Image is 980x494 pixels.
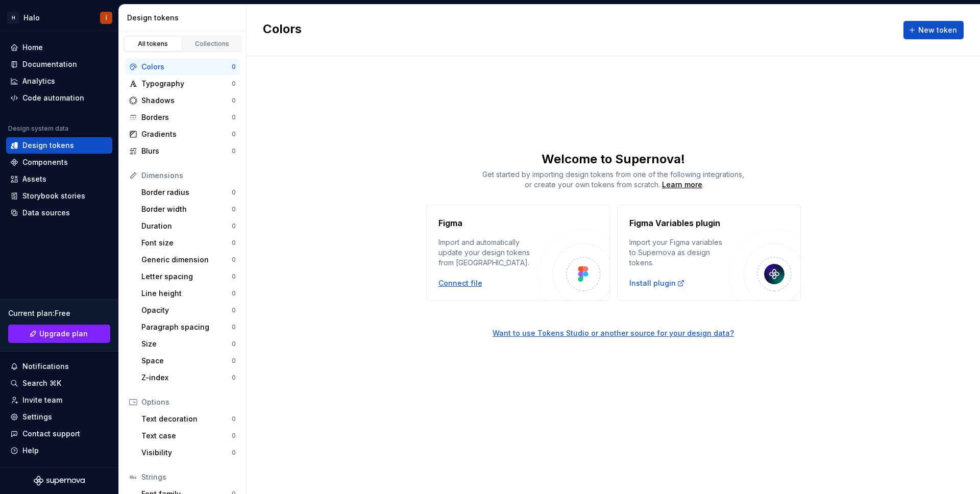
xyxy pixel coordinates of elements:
[662,180,702,190] a: Learn more
[22,140,74,151] div: Design tokens
[22,174,46,184] div: Assets
[232,306,236,314] div: 0
[137,336,240,352] a: Size0
[918,25,957,35] span: New token
[141,95,232,106] div: Shadows
[6,171,112,187] a: Assets
[232,130,236,138] div: 0
[6,392,112,408] a: Invite team
[6,205,112,221] a: Data sources
[6,137,112,154] a: Design tokens
[22,429,80,439] div: Contact support
[232,323,236,331] div: 0
[141,431,232,441] div: Text case
[137,319,240,335] a: Paragraph spacing0
[6,90,112,106] a: Code automation
[22,42,43,53] div: Home
[141,373,232,383] div: Z-index
[141,221,232,231] div: Duration
[141,129,232,139] div: Gradients
[6,73,112,89] a: Analytics
[232,449,236,457] div: 0
[141,170,236,181] div: Dimensions
[8,125,68,133] div: Design system data
[137,428,240,444] a: Text case0
[141,472,236,482] div: Strings
[137,411,240,427] a: Text decoration0
[22,361,69,372] div: Notifications
[232,432,236,440] div: 0
[22,446,39,456] div: Help
[7,12,19,24] div: H
[232,113,236,121] div: 0
[232,222,236,230] div: 0
[141,397,236,407] div: Options
[232,273,236,281] div: 0
[127,13,242,23] div: Design tokens
[2,7,116,29] button: HHaloİ
[125,59,240,75] a: Colors0
[8,308,110,318] div: Current plan : Free
[493,328,734,338] button: Want to use Tokens Studio or another source for your design data?
[232,188,236,196] div: 0
[232,63,236,71] div: 0
[6,358,112,375] button: Notifications
[141,288,232,299] div: Line height
[141,339,232,349] div: Size
[22,378,61,388] div: Search ⌘K
[8,325,110,343] a: Upgrade plan
[22,412,52,422] div: Settings
[232,289,236,298] div: 0
[22,59,77,69] div: Documentation
[137,252,240,268] a: Generic dimension0
[6,154,112,170] a: Components
[137,444,240,461] a: Visibility0
[629,278,685,288] div: Install plugin
[232,415,236,423] div: 0
[6,39,112,56] a: Home
[141,112,232,122] div: Borders
[629,217,720,229] h4: Figma Variables plugin
[232,256,236,264] div: 0
[141,255,232,265] div: Generic dimension
[247,151,980,167] div: Welcome to Supernova!
[137,201,240,217] a: Border width0
[106,14,107,22] div: İ
[22,93,84,103] div: Code automation
[125,109,240,126] a: Borders0
[141,448,232,458] div: Visibility
[22,208,70,218] div: Data sources
[232,340,236,348] div: 0
[438,278,482,288] button: Connect file
[141,187,232,197] div: Border radius
[137,235,240,251] a: Font size0
[137,218,240,234] a: Duration0
[141,62,232,72] div: Colors
[137,285,240,302] a: Line height0
[141,238,232,248] div: Font size
[39,329,88,339] span: Upgrade plan
[6,375,112,391] button: Search ⌘K
[247,301,980,338] a: Want to use Tokens Studio or another source for your design data?
[22,191,85,201] div: Storybook stories
[141,146,232,156] div: Blurs
[34,476,85,486] svg: Supernova Logo
[232,357,236,365] div: 0
[6,188,112,204] a: Storybook stories
[23,13,40,23] div: Halo
[263,21,302,39] h2: Colors
[137,353,240,369] a: Space0
[438,217,462,229] h4: Figma
[22,395,62,405] div: Invite team
[232,96,236,105] div: 0
[137,302,240,318] a: Opacity0
[137,268,240,285] a: Letter spacing0
[6,426,112,442] button: Contact support
[187,40,238,48] div: Collections
[141,204,232,214] div: Border width
[482,170,744,189] span: Get started by importing design tokens from one of the following integrations, or create your own...
[141,322,232,332] div: Paragraph spacing
[137,184,240,201] a: Border radius0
